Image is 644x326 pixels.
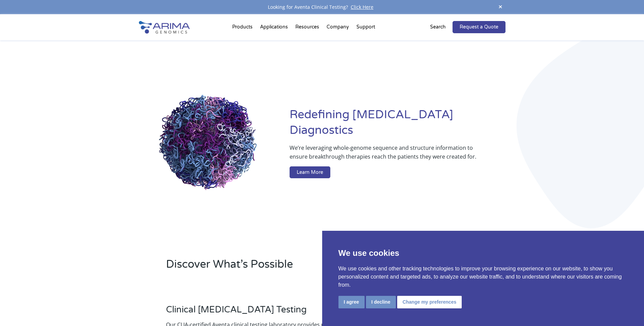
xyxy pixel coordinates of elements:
[290,143,478,166] p: We’re leveraging whole-genome sequence and structure information to ensure breakthrough therapies...
[348,4,376,10] a: Click Here
[139,21,190,34] img: Arima-Genomics-logo
[453,21,505,33] a: Request a Quote
[397,296,462,308] button: Change my preferences
[290,107,505,143] h1: Redefining [MEDICAL_DATA] Diagnostics
[338,296,365,308] button: I agree
[366,296,396,308] button: I decline
[430,23,446,32] p: Search
[338,247,628,259] p: We use cookies
[610,293,644,326] iframe: Chat Widget
[166,257,409,277] h2: Discover What’s Possible
[139,3,505,12] div: Looking for Aventa Clinical Testing?
[166,304,351,320] h3: Clinical [MEDICAL_DATA] Testing
[338,265,628,289] p: We use cookies and other tracking technologies to improve your browsing experience on our website...
[290,166,330,179] a: Learn More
